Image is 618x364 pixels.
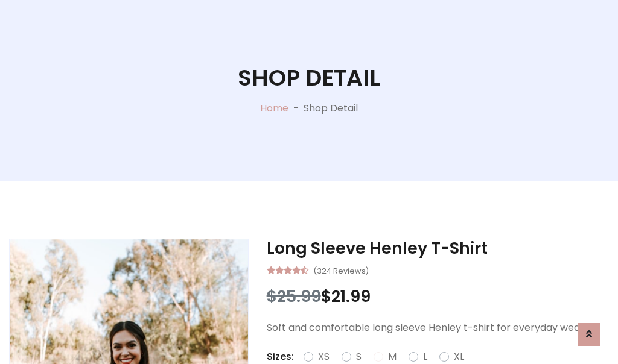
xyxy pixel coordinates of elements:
p: Shop Detail [304,101,358,116]
h1: Shop Detail [238,64,380,92]
p: Sizes: [267,350,294,364]
h3: $ [267,287,609,306]
label: XS [318,350,330,364]
label: XL [454,350,464,364]
span: 21.99 [331,285,371,307]
p: Soft and comfortable long sleeve Henley t-shirt for everyday wear. [267,321,609,335]
label: L [423,350,427,364]
h3: Long Sleeve Henley T-Shirt [267,239,609,258]
span: $25.99 [267,285,321,307]
a: Home [260,101,288,115]
label: M [388,350,397,364]
small: (324 Reviews) [313,263,369,277]
label: S [356,350,362,364]
p: - [288,101,304,116]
